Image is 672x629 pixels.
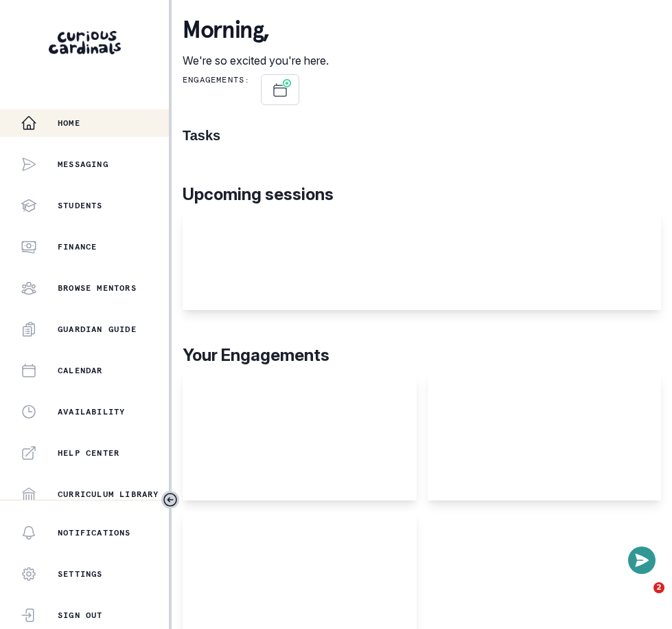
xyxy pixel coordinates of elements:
[183,16,329,44] p: morning ,
[183,343,661,368] p: Your Engagements
[183,74,250,85] p: Engagements:
[58,610,103,621] p: Sign Out
[58,283,137,294] p: Browse Mentors
[58,200,103,211] p: Students
[58,527,131,538] p: Notifications
[183,127,661,144] h1: Tasks
[628,547,656,574] button: Open or close messaging widget
[58,448,119,459] p: Help Center
[49,31,121,54] img: Curious Cardinals Logo
[58,159,108,170] p: Messaging
[261,74,299,105] button: Schedule Sessions
[625,582,658,615] iframe: Intercom live chat
[161,491,179,509] button: Toggle sidebar
[183,182,661,207] p: Upcoming sessions
[58,118,80,129] p: Home
[58,489,159,500] p: Curriculum Library
[653,582,664,593] span: 2
[58,569,103,580] p: Settings
[58,241,97,252] p: Finance
[58,324,137,335] p: Guardian Guide
[58,365,103,376] p: Calendar
[183,52,329,69] p: We're so excited you're here.
[58,406,125,417] p: Availability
